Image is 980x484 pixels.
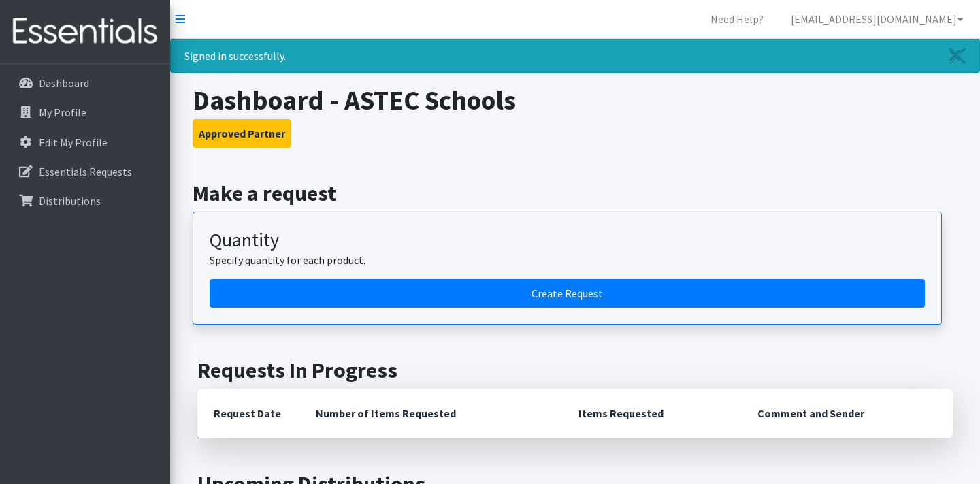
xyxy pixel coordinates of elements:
[39,106,86,119] p: My Profile
[210,252,925,268] p: Specify quantity for each product.
[39,135,108,149] p: Edit My Profile
[780,5,975,33] a: [EMAIL_ADDRESS][DOMAIN_NAME]
[193,180,958,206] h2: Make a request
[299,389,562,438] th: Number of Items Requested
[700,5,774,33] a: Need Help?
[197,389,299,438] th: Request Date
[5,187,165,214] a: Distributions
[210,229,925,252] h3: Quantity
[5,9,165,54] img: HumanEssentials
[39,76,89,90] p: Dashboard
[210,279,925,308] a: Create a request by quantity
[39,165,132,178] p: Essentials Requests
[936,39,979,72] a: Close
[562,389,741,438] th: Items Requested
[5,158,165,185] a: Essentials Requests
[170,39,980,73] div: Signed in successfully.
[197,357,953,383] h2: Requests In Progress
[5,129,165,156] a: Edit My Profile
[193,84,958,116] h1: Dashboard - ASTEC Schools
[5,99,165,126] a: My Profile
[741,389,953,438] th: Comment and Sender
[5,69,165,97] a: Dashboard
[193,119,291,148] button: Approved Partner
[39,194,101,208] p: Distributions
